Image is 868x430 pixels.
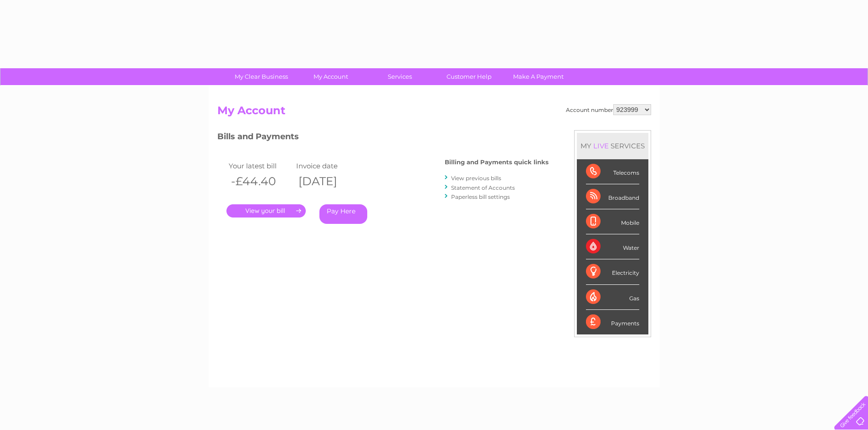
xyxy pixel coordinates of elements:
a: Statement of Accounts [451,184,515,191]
a: Paperless bill settings [451,193,510,200]
a: Pay Here [319,204,367,224]
h3: Bills and Payments [217,130,549,146]
div: Payments [586,310,639,334]
div: Mobile [586,209,639,234]
div: MY SERVICES [577,133,648,159]
th: [DATE] [294,172,362,191]
a: . [226,204,306,218]
a: My Account [293,68,368,85]
div: LIVE [591,142,611,150]
div: Electricity [586,259,639,284]
td: Your latest bill [226,160,294,172]
div: Broadband [586,184,639,209]
div: Water [586,234,639,259]
th: -£44.40 [226,172,294,191]
h2: My Account [217,104,651,121]
a: Customer Help [431,68,507,85]
a: Make A Payment [501,68,576,85]
a: Services [362,68,437,85]
a: My Clear Business [224,68,299,85]
h4: Billing and Payments quick links [445,159,549,166]
div: Telecoms [586,159,639,184]
td: Invoice date [294,160,362,172]
a: View previous bills [451,175,501,182]
div: Account number [566,104,651,115]
div: Gas [586,285,639,310]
